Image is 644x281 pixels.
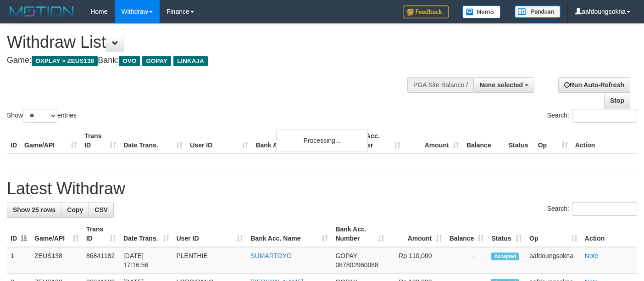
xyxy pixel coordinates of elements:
[404,128,463,154] th: Amount
[526,247,581,274] td: aafdoungsokna
[505,128,534,154] th: Status
[23,109,57,123] select: Showentries
[7,247,31,274] td: 1
[120,221,173,247] th: Date Trans.: activate to sort column ascending
[7,221,31,247] th: ID: activate to sort column descending
[173,56,208,66] span: LINKAJA
[142,56,171,66] span: GOPAY
[173,221,247,247] th: User ID: activate to sort column ascending
[252,128,345,154] th: Bank Acc. Name
[247,221,332,247] th: Bank Acc. Name: activate to sort column ascending
[89,202,114,218] a: CSV
[186,128,252,154] th: User ID
[67,206,83,214] span: Copy
[446,221,488,247] th: Balance: activate to sort column ascending
[31,247,83,274] td: ZEUS138
[335,261,378,269] span: Copy 087802960088 to clipboard
[7,56,420,65] h4: Game: Bank:
[7,33,420,51] h1: Withdraw List
[61,202,89,218] a: Copy
[488,221,526,247] th: Status: activate to sort column ascending
[32,56,98,66] span: OXPLAY > ZEUS138
[250,252,292,259] a: SUMARTOYO
[7,5,77,18] img: MOTION_logo.png
[534,128,572,154] th: Op
[335,252,357,259] span: GOPAY
[7,109,77,123] label: Show entries
[119,56,140,66] span: OVO
[345,128,404,154] th: Bank Acc. Number
[558,77,630,93] a: Run Auto-Refresh
[463,128,505,154] th: Balance
[572,109,637,123] input: Search:
[403,6,449,18] img: Feedback.jpg
[407,77,473,93] div: PGA Site Balance /
[479,81,523,89] span: None selected
[547,202,637,216] label: Search:
[120,247,173,274] td: [DATE] 17:16:56
[515,6,561,18] img: panduan.png
[462,6,501,18] img: Button%20Memo.svg
[13,206,56,214] span: Show 25 rows
[491,253,519,260] span: Accepted
[581,221,637,247] th: Action
[446,247,488,274] td: -
[547,109,637,123] label: Search:
[572,202,637,216] input: Search:
[7,128,21,154] th: ID
[473,77,534,93] button: None selected
[94,206,108,214] span: CSV
[173,247,247,274] td: PLENTHIE
[604,93,630,108] a: Stop
[120,128,186,154] th: Date Trans.
[31,221,83,247] th: Game/API: activate to sort column ascending
[388,221,446,247] th: Amount: activate to sort column ascending
[21,128,81,154] th: Game/API
[7,202,61,218] a: Show 25 rows
[526,221,581,247] th: Op: activate to sort column ascending
[332,221,388,247] th: Bank Acc. Number: activate to sort column ascending
[388,247,446,274] td: Rp 110,000
[83,221,120,247] th: Trans ID: activate to sort column ascending
[7,180,637,198] h1: Latest Withdraw
[585,252,599,259] a: Note
[81,128,120,154] th: Trans ID
[83,247,120,274] td: 86841182
[572,128,637,154] th: Action
[276,129,368,152] div: Processing...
